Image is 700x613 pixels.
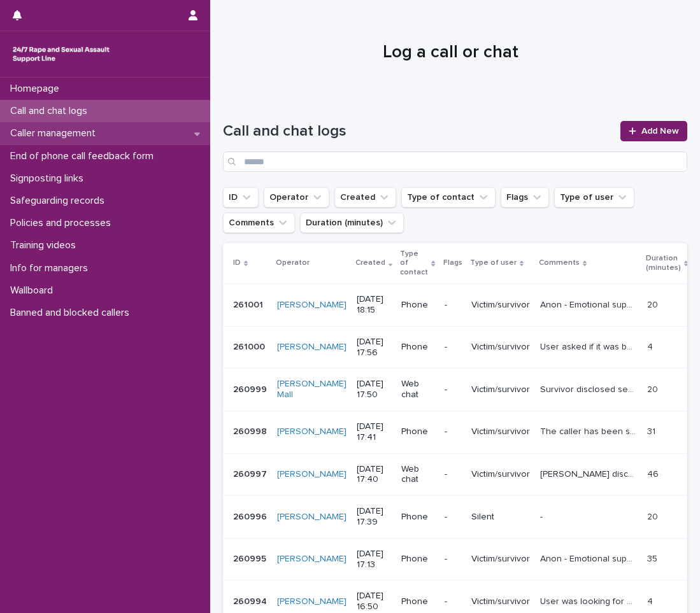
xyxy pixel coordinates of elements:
[647,424,658,437] p: 31
[233,339,268,353] p: 261000
[471,342,530,353] p: Victim/survivor
[5,173,94,185] p: Signposting links
[401,464,434,486] p: Web chat
[223,213,295,233] button: Comments
[357,421,391,443] p: [DATE] 17:41
[647,467,661,480] p: 46
[5,285,63,297] p: Wallboard
[540,467,639,480] p: Lee discussed her experience of SV as a child and her thoughts and feelings surrounding this. Lee...
[264,187,329,208] button: Operator
[401,596,434,607] p: Phone
[233,382,269,395] p: 260999
[647,297,661,311] p: 20
[10,41,112,67] img: rhQMoQhaT3yELyF149Cw
[401,342,434,353] p: Phone
[471,512,530,523] p: Silent
[277,379,346,400] a: [PERSON_NAME] Mall
[646,251,681,275] p: Duration (minutes)
[223,42,678,64] h1: Log a call or chat
[540,382,639,395] p: Survivor disclosed sexual assault, she discussed her feelings around this. Signposted to ISVA ser...
[334,187,396,208] button: Created
[620,121,687,141] a: Add New
[445,342,461,353] p: -
[445,426,461,437] p: -
[445,596,461,607] p: -
[277,300,346,311] a: [PERSON_NAME]
[647,551,660,565] p: 35
[540,509,545,523] p: -
[277,342,346,353] a: [PERSON_NAME]
[233,509,269,523] p: 260996
[401,426,434,437] p: Phone
[357,549,391,570] p: [DATE] 17:13
[276,256,310,270] p: Operator
[647,339,655,353] p: 4
[641,127,679,136] span: Add New
[401,300,434,311] p: Phone
[445,384,461,395] p: -
[300,213,404,233] button: Duration (minutes)
[357,337,391,358] p: [DATE] 17:56
[471,300,530,311] p: Victim/survivor
[443,256,462,270] p: Flags
[470,256,517,270] p: Type of user
[540,339,639,353] p: User asked if it was bad that they haven't told anyone what happened 'ages ago' then said they co...
[233,551,269,565] p: 260995
[357,591,391,612] p: [DATE] 16:50
[277,426,346,437] a: [PERSON_NAME]
[501,187,549,208] button: Flags
[540,297,639,311] p: Anon - Emotional support regarding historic SA by male, explored feelings and validated.
[5,217,121,229] p: Policies and processes
[540,594,639,607] p: User was looking for advocacy support, started talking about ISVA service but then they said they...
[233,297,266,311] p: 261001
[357,464,391,486] p: [DATE] 17:40
[647,509,661,523] p: 20
[554,187,634,208] button: Type of user
[357,379,391,400] p: [DATE] 17:50
[540,424,639,437] p: The caller has been sexually assaulted over and over again by another person she calls a friend w...
[471,426,530,437] p: Victim/survivor
[5,150,164,162] p: End of phone call feedback form
[445,469,461,480] p: -
[400,247,428,279] p: Type of contact
[233,256,241,270] p: ID
[357,294,391,316] p: [DATE] 18:15
[277,554,346,565] a: [PERSON_NAME]
[233,424,269,437] p: 260998
[5,239,86,251] p: Training videos
[539,256,580,270] p: Comments
[401,187,496,208] button: Type of contact
[357,506,391,528] p: [DATE] 17:39
[223,122,613,141] h1: Call and chat logs
[5,127,106,139] p: Caller management
[445,554,461,565] p: -
[401,512,434,523] p: Phone
[277,469,346,480] a: [PERSON_NAME]
[5,105,97,117] p: Call and chat logs
[445,300,461,311] p: -
[355,256,385,270] p: Created
[223,187,259,208] button: ID
[401,554,434,565] p: Phone
[471,469,530,480] p: Victim/survivor
[471,384,530,395] p: Victim/survivor
[401,379,434,400] p: Web chat
[277,512,346,523] a: [PERSON_NAME]
[540,551,639,565] p: Anon - Emotional support and grounding techniques for active flashback and DID caller. Unable to ...
[5,83,69,95] p: Homepage
[647,594,655,607] p: 4
[5,307,139,319] p: Banned and blocked callers
[223,151,687,172] input: Search
[647,382,661,395] p: 20
[471,596,530,607] p: Victim/survivor
[277,596,346,607] a: [PERSON_NAME]
[5,262,98,274] p: Info for managers
[445,512,461,523] p: -
[471,554,530,565] p: Victim/survivor
[5,195,115,207] p: Safeguarding records
[233,467,269,480] p: 260997
[233,594,269,607] p: 260994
